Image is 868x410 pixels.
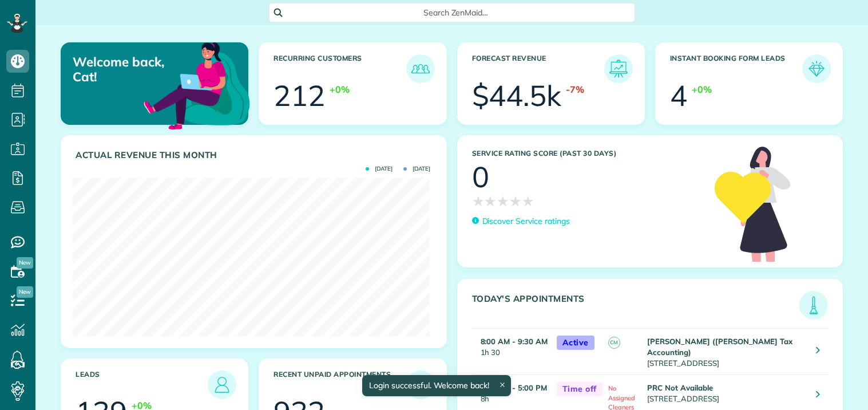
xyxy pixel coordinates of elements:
p: Welcome back, Cat! [73,54,187,85]
div: $44.5k [472,81,562,110]
span: ★ [497,191,509,211]
div: -7% [566,83,584,96]
img: dashboard_welcome-42a62b7d889689a78055ac9021e634bf52bae3f8056760290aed330b23ab8690.png [141,29,252,140]
h3: Instant Booking Form Leads [670,54,802,83]
span: ★ [522,191,534,211]
div: +0% [330,83,350,96]
h3: Recurring Customers [274,54,406,83]
img: icon_todays_appointments-901f7ab196bb0bea1936b74009e4eb5ffbc2d2711fa7634e0d609ed5ef32b18b.png [802,294,825,317]
span: New [17,257,33,269]
div: 212 [274,81,325,110]
span: [DATE] [366,166,393,172]
span: Time off [557,382,603,396]
strong: 9:00 AM - 5:00 PM [481,383,547,392]
span: ★ [472,191,485,211]
h3: Recent unpaid appointments [274,370,406,399]
strong: 8:00 AM - 9:30 AM [481,337,548,346]
strong: [PERSON_NAME] ([PERSON_NAME] Tax Accounting) [647,337,792,357]
span: ★ [484,191,497,211]
strong: PRC Not Available [647,383,712,392]
span: CM [608,337,620,349]
img: icon_unpaid_appointments-47b8ce3997adf2238b356f14209ab4cced10bd1f174958f3ca8f1d0dd7fffeee.png [409,373,432,396]
span: ★ [509,191,522,211]
h3: Actual Revenue this month [76,150,435,160]
span: Active [557,336,594,350]
img: icon_forecast_revenue-8c13a41c7ed35a8dcfafea3cbb826a0462acb37728057bba2d056411b612bbbe.png [607,57,630,80]
div: +0% [692,83,712,96]
h3: Service Rating score (past 30 days) [472,149,704,157]
h3: Today's Appointments [472,294,800,320]
span: [DATE] [403,166,430,172]
p: Discover Service ratings [482,215,570,227]
h3: Forecast Revenue [472,54,604,83]
span: New [17,286,33,298]
td: [STREET_ADDRESS] [644,329,807,375]
div: 4 [670,81,687,110]
a: Discover Service ratings [472,215,570,227]
img: icon_recurring_customers-cf858462ba22bcd05b5a5880d41d6543d210077de5bb9ebc9590e49fd87d84ed.png [409,57,432,80]
div: Login successful. Welcome back! [362,375,511,396]
h3: Leads [76,370,208,399]
div: 0 [472,163,489,191]
img: icon_form_leads-04211a6a04a5b2264e4ee56bc0799ec3eb69b7e499cbb523a139df1d13a81ae0.png [805,57,828,80]
img: icon_leads-1bed01f49abd5b7fead27621c3d59655bb73ed531f8eeb49469d10e621d6b896.png [211,373,233,396]
td: 1h 30 [472,329,551,375]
